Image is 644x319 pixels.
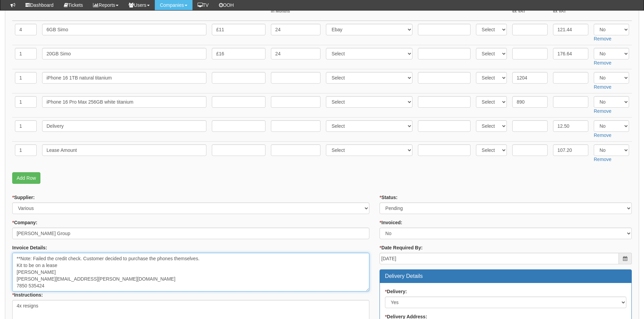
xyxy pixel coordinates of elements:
a: Remove [594,132,611,138]
h3: Delivery Details [385,273,626,279]
a: Remove [594,108,611,114]
label: Company: [12,219,37,226]
label: Date Required By: [380,244,423,251]
small: ex VAT [553,8,588,14]
label: Instructions: [12,291,43,298]
label: Delivery: [385,288,407,295]
textarea: Kit to be on a lease [PERSON_NAME] [PERSON_NAME][EMAIL_ADDRESS][PERSON_NAME][DOMAIN_NAME] 7850 53... [12,253,369,291]
a: Remove [594,84,611,90]
label: Invoiced: [380,219,402,226]
a: Add Row [12,172,40,184]
label: Status: [380,194,398,201]
a: Remove [594,36,611,41]
small: ex VAT [512,8,548,14]
label: Supplier: [12,194,35,201]
a: Remove [594,157,611,162]
a: Remove [594,60,611,66]
small: In Months [271,8,320,14]
label: Invoice Details: [12,244,47,251]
